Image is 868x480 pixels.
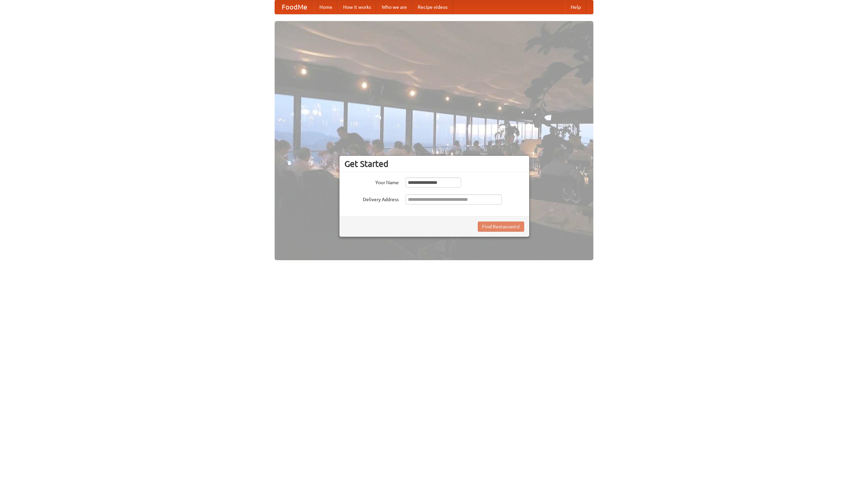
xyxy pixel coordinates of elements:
a: Recipe videos [412,0,453,14]
a: Who we are [376,0,412,14]
label: Your Name [344,177,399,186]
h3: Get Started [344,159,524,169]
a: FoodMe [275,0,314,14]
a: How it works [338,0,376,14]
button: Find Restaurants! [478,222,524,232]
label: Delivery Address [344,194,399,203]
a: Help [565,0,586,14]
a: Home [314,0,338,14]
